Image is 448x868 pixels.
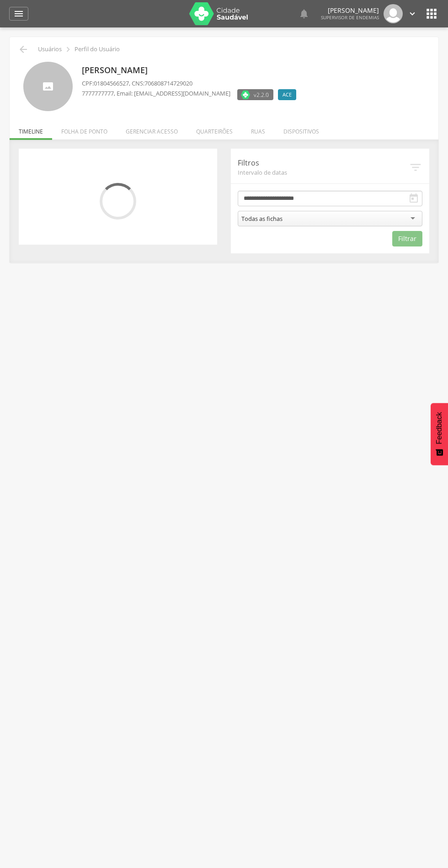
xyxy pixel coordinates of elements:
label: Versão do aplicativo [237,89,273,100]
li: Ruas [242,118,274,140]
span: v2.2.0 [254,90,269,99]
i:  [299,8,309,19]
li: Gerenciar acesso [117,118,187,140]
span: 7777777777 [82,89,114,97]
a:  [9,7,28,21]
button: Feedback - Mostrar pesquisa [431,403,448,465]
p: Perfil do Usuário [75,46,120,53]
p: [PERSON_NAME] [321,7,379,14]
a:  [407,4,417,23]
li: Quarteirões [187,118,242,140]
a:  [299,4,309,23]
p: Filtros [238,158,409,168]
i:  [63,44,73,54]
p: Usuários [38,46,62,53]
i:  [407,9,417,19]
i: Voltar [18,44,29,55]
span: Feedback [435,412,443,444]
span: Intervalo de datas [238,168,409,177]
i:  [13,8,24,19]
button: Filtrar [392,231,422,246]
span: ACE [283,91,292,98]
span: 01804566527 [94,79,129,87]
i:  [424,6,439,21]
span: 706808714729020 [144,79,192,87]
span: Supervisor de Endemias [321,14,379,21]
li: Dispositivos [274,118,328,140]
li: Folha de ponto [52,118,117,140]
p: [PERSON_NAME] [82,64,301,76]
i:  [408,193,419,204]
p: CPF: , CNS: [82,79,301,88]
p: , Email: [EMAIL_ADDRESS][DOMAIN_NAME] [82,89,230,98]
i:  [409,161,422,174]
div: Todas as fichas [241,214,283,223]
